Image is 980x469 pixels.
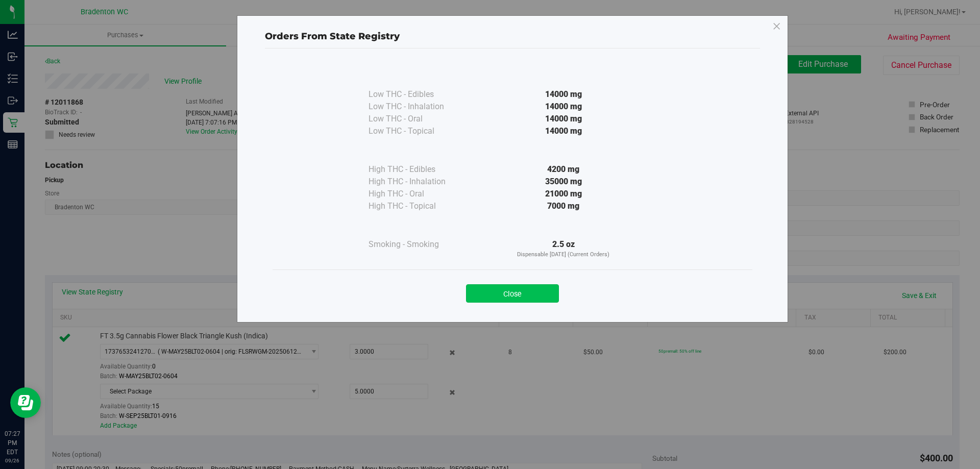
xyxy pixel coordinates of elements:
[369,163,471,176] div: High THC - Edibles
[471,188,656,200] div: 21000 mg
[471,200,656,212] div: 7000 mg
[10,387,41,418] iframe: Resource center
[471,125,656,137] div: 14000 mg
[471,176,656,188] div: 35000 mg
[466,284,559,303] button: Close
[471,101,656,113] div: 14000 mg
[471,163,656,176] div: 4200 mg
[369,238,471,251] div: Smoking - Smoking
[471,88,656,101] div: 14000 mg
[369,200,471,212] div: High THC - Topical
[369,113,471,125] div: Low THC - Oral
[471,238,656,259] div: 2.5 oz
[471,113,656,125] div: 14000 mg
[369,125,471,137] div: Low THC - Topical
[369,176,471,188] div: High THC - Inhalation
[369,101,471,113] div: Low THC - Inhalation
[369,88,471,101] div: Low THC - Edibles
[471,251,656,259] p: Dispensable [DATE] (Current Orders)
[369,188,471,200] div: High THC - Oral
[265,31,400,42] span: Orders From State Registry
